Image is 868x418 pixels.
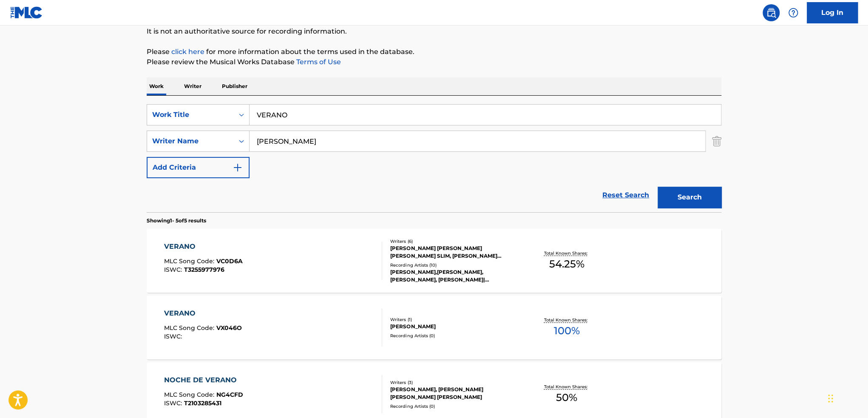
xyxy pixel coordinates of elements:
div: NOCHE DE VERANO [164,375,243,385]
a: Public Search [763,4,780,21]
span: ISWC : [164,399,184,407]
span: T3255977976 [184,266,224,273]
p: Total Known Shares: [544,250,589,256]
form: Search Form [147,104,721,212]
p: Total Known Shares: [544,317,589,323]
p: It is not an authoritative source for recording information. [147,26,721,37]
span: T2103285431 [184,399,221,407]
a: click here [171,48,204,56]
div: VERANO [164,308,242,318]
span: MLC Song Code : [164,257,216,265]
div: Drag [828,386,833,411]
span: 54.25 % [549,256,584,272]
p: Please for more information about the terms used in the database. [147,47,721,57]
span: 100 % [553,323,579,338]
a: Reset Search [598,186,653,205]
a: Terms of Use [295,58,341,66]
div: Writers ( 1 ) [390,316,519,323]
div: VERANO [164,242,243,252]
div: [PERSON_NAME] [390,323,519,330]
img: Delete Criterion [712,131,721,152]
div: Writer Name [152,136,229,146]
p: Showing 1 - 5 of 5 results [147,217,206,225]
button: Add Criteria [147,157,250,178]
span: NG4CFD [216,391,243,398]
div: Recording Artists ( 10 ) [390,262,519,268]
div: Writers ( 6 ) [390,238,519,245]
p: Please review the Musical Works Database [147,57,721,67]
div: [PERSON_NAME],[PERSON_NAME],[PERSON_NAME], [PERSON_NAME]|[PERSON_NAME]|[PERSON_NAME], [PERSON_NAM... [390,268,519,284]
p: Total Known Shares: [544,384,589,390]
div: [PERSON_NAME], [PERSON_NAME] [PERSON_NAME] [PERSON_NAME] [390,386,519,401]
span: ISWC : [164,333,184,340]
span: VC0D6A [216,257,243,265]
span: 50 % [556,390,577,405]
button: Search [658,187,721,208]
div: Recording Artists ( 0 ) [390,403,519,409]
span: ISWC : [164,266,184,273]
p: Writer [182,77,204,95]
div: Writers ( 3 ) [390,379,519,386]
img: search [766,8,776,18]
div: Work Title [152,110,229,120]
p: Work [147,77,166,95]
a: VERANOMLC Song Code:VX046OISWC:Writers (1)[PERSON_NAME]Recording Artists (0)Total Known Shares:100% [147,296,721,359]
a: Log In [807,2,858,23]
span: MLC Song Code : [164,324,216,332]
a: VERANOMLC Song Code:VC0D6AISWC:T3255977976Writers (6)[PERSON_NAME] [PERSON_NAME] [PERSON_NAME] SL... [147,229,721,293]
img: 9d2ae6d4665cec9f34b9.svg [233,162,243,173]
div: Help [785,4,802,21]
span: VX046O [216,324,242,332]
iframe: Chat Widget [825,377,868,418]
div: Recording Artists ( 0 ) [390,333,519,339]
p: Publisher [219,77,250,95]
img: MLC Logo [10,6,43,19]
img: help [788,8,798,18]
span: MLC Song Code : [164,391,216,398]
div: [PERSON_NAME] [PERSON_NAME] [PERSON_NAME] SLIM, [PERSON_NAME] [PERSON_NAME] [PERSON_NAME] [PERSON... [390,245,519,260]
